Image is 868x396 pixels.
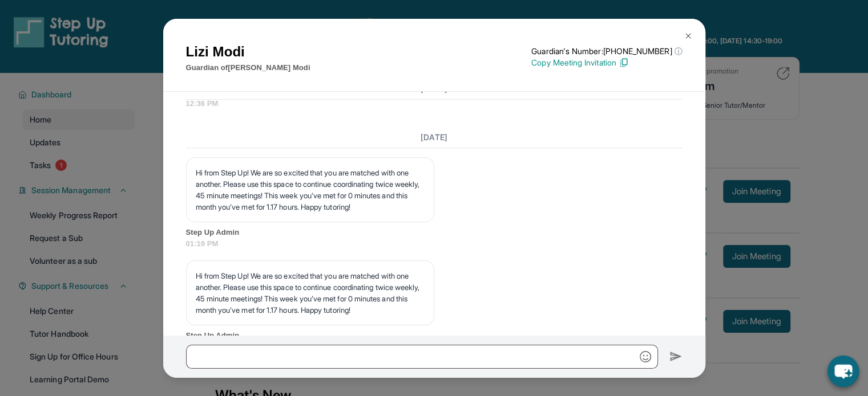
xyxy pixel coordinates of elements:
span: 01:19 PM [186,238,683,250]
img: Emoji [640,351,651,362]
button: chat-button [827,356,859,387]
span: Step Up Admin [186,330,683,341]
p: Hi from Step Up! We are so excited that you are matched with one another. Please use this space t... [196,167,425,213]
span: ⓘ [674,46,682,57]
p: Copy Meeting Invitation [531,57,682,68]
p: Hi from Step Up! We are so excited that you are matched with one another. Please use this space t... [196,270,425,316]
img: Send icon [669,350,683,364]
p: Guardian of [PERSON_NAME] Modi [186,62,310,74]
img: Copy Icon [619,58,629,68]
h3: [DATE] [186,132,683,143]
h1: Lizi Modi [186,42,310,62]
span: Step Up Admin [186,227,683,238]
p: Guardian's Number: [PHONE_NUMBER] [531,46,682,57]
span: 12:36 PM [186,98,683,109]
img: Close Icon [684,31,693,40]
